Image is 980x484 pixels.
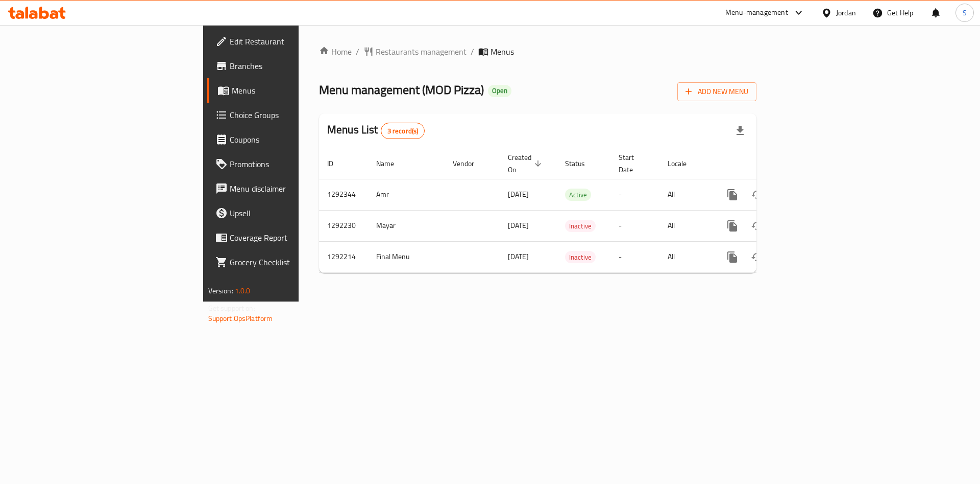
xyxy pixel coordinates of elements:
[720,214,745,238] button: more
[208,284,233,297] span: Version:
[230,232,359,244] span: Coverage Report
[207,127,367,152] a: Coupons
[659,179,712,210] td: All
[745,182,769,207] button: Change Status
[207,54,367,78] a: Branches
[659,241,712,272] td: All
[565,251,596,263] span: Inactive
[471,45,474,58] li: /
[235,284,251,297] span: 1.0.0
[368,210,445,241] td: Mayar
[565,220,596,232] div: Inactive
[207,103,367,127] a: Choice Groups
[207,78,367,103] a: Menus
[565,189,591,201] span: Active
[319,148,826,273] table: enhanced table
[207,250,367,274] a: Grocery Checklist
[619,151,647,176] span: Start Date
[565,220,596,232] span: Inactive
[376,45,467,58] span: Restaurants management
[208,312,273,325] a: Support.OpsPlatform
[327,122,425,139] h2: Menus List
[565,157,598,170] span: Status
[230,133,359,146] span: Coupons
[488,85,511,97] div: Open
[745,245,769,269] button: Change Status
[565,251,596,263] div: Inactive
[720,182,745,207] button: more
[453,157,487,170] span: Vendor
[745,214,769,238] button: Change Status
[381,123,425,139] div: Total records count
[491,45,514,58] span: Menus
[207,176,367,201] a: Menu disclaimer
[232,84,359,97] span: Menus
[230,60,359,72] span: Branches
[508,219,529,232] span: [DATE]
[368,241,445,272] td: Final Menu
[508,188,529,201] span: [DATE]
[207,201,367,225] a: Upsell
[836,7,856,18] div: Jordan
[668,157,700,170] span: Locale
[685,85,748,98] span: Add New Menu
[208,302,255,315] span: Get support on:
[363,45,467,58] a: Restaurants management
[368,179,445,210] td: Amr
[720,245,745,269] button: more
[207,152,367,176] a: Promotions
[207,29,367,54] a: Edit Restaurant
[230,35,359,48] span: Edit Restaurant
[376,157,407,170] span: Name
[207,225,367,250] a: Coverage Report
[319,78,484,101] span: Menu management ( MOD Pizza )
[610,241,659,272] td: -
[327,157,347,170] span: ID
[659,210,712,241] td: All
[610,179,659,210] td: -
[488,86,511,95] span: Open
[712,148,826,179] th: Actions
[381,126,425,136] span: 3 record(s)
[230,109,359,121] span: Choice Groups
[230,256,359,268] span: Grocery Checklist
[610,210,659,241] td: -
[319,45,756,58] nav: breadcrumb
[508,151,545,176] span: Created On
[508,250,529,263] span: [DATE]
[963,7,967,18] span: S
[230,207,359,219] span: Upsell
[725,7,788,19] div: Menu-management
[565,189,591,201] div: Active
[677,82,756,101] button: Add New Menu
[230,182,359,195] span: Menu disclaimer
[230,158,359,170] span: Promotions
